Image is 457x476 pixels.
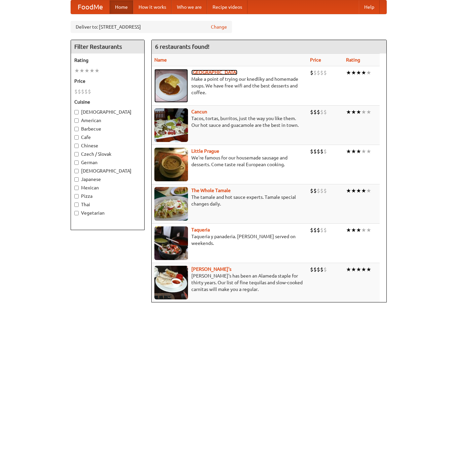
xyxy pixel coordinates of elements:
[310,108,313,116] li: $
[313,226,317,234] li: $
[323,226,327,234] li: $
[74,117,141,124] label: American
[323,69,327,76] li: $
[317,69,320,76] li: $
[211,24,227,30] a: Change
[310,69,313,76] li: $
[74,144,79,148] input: Chinese
[74,118,79,123] input: American
[191,188,231,193] a: The Whole Tamale
[346,187,351,194] li: ★
[74,159,141,166] label: German
[154,266,188,299] img: pedros.jpg
[351,266,356,273] li: ★
[172,0,207,14] a: Who we are
[351,69,356,76] li: ★
[361,266,366,273] li: ★
[191,70,237,75] a: [GEOGRAPHIC_DATA]
[313,187,317,194] li: $
[320,266,323,273] li: $
[84,88,88,95] li: $
[74,211,79,215] input: Vegetarian
[356,148,361,155] li: ★
[317,148,320,155] li: $
[154,194,305,207] p: The tamale and hot sauce experts. Tamale special changes daily.
[74,67,79,74] li: ★
[74,135,79,140] input: Cafe
[346,226,351,234] li: ★
[74,127,79,131] input: Barbecue
[346,148,351,155] li: ★
[351,108,356,116] li: ★
[361,69,366,76] li: ★
[154,115,305,129] p: Tacos, tortas, burritos, just the way you like them. Our hot sauce and guacamole are the best in ...
[313,266,317,273] li: $
[366,69,371,76] li: ★
[154,148,188,181] img: littleprague.jpg
[310,57,321,63] a: Price
[191,148,219,154] a: Little Prague
[359,0,380,14] a: Help
[351,148,356,155] li: ★
[356,266,361,273] li: ★
[154,69,188,103] img: czechpoint.jpg
[356,226,361,234] li: ★
[191,266,231,272] a: [PERSON_NAME]'s
[71,0,110,14] a: FoodMe
[110,0,133,14] a: Home
[320,69,323,76] li: $
[320,187,323,194] li: $
[310,266,313,273] li: $
[74,203,79,207] input: Thai
[361,108,366,116] li: ★
[74,142,141,149] label: Chinese
[154,187,188,221] img: wholetamale.jpg
[366,226,371,234] li: ★
[320,108,323,116] li: $
[154,57,167,63] a: Name
[317,226,320,234] li: $
[361,226,366,234] li: ★
[323,266,327,273] li: $
[191,227,210,232] b: Taqueria
[74,109,141,115] label: [DEMOGRAPHIC_DATA]
[346,57,360,63] a: Rating
[79,67,84,74] li: ★
[317,108,320,116] li: $
[74,78,141,84] h5: Price
[320,148,323,155] li: $
[346,69,351,76] li: ★
[74,176,141,183] label: Japanese
[74,177,79,182] input: Japanese
[154,76,305,96] p: Make a point of trying our knedlíky and homemade soups. We have free wifi and the best desserts a...
[78,88,81,95] li: $
[313,108,317,116] li: $
[84,67,89,74] li: ★
[154,108,188,142] img: cancun.jpg
[320,226,323,234] li: $
[88,88,91,95] li: $
[366,266,371,273] li: ★
[366,187,371,194] li: ★
[191,109,207,114] b: Cancun
[74,110,79,114] input: [DEMOGRAPHIC_DATA]
[74,152,79,156] input: Czech / Slovak
[346,108,351,116] li: ★
[366,148,371,155] li: ★
[74,57,141,64] h5: Rating
[310,148,313,155] li: $
[346,266,351,273] li: ★
[74,193,141,199] label: Pizza
[351,226,356,234] li: ★
[154,226,188,260] img: taqueria.jpg
[89,67,94,74] li: ★
[81,88,84,95] li: $
[207,0,247,14] a: Recipe videos
[361,148,366,155] li: ★
[323,148,327,155] li: $
[317,187,320,194] li: $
